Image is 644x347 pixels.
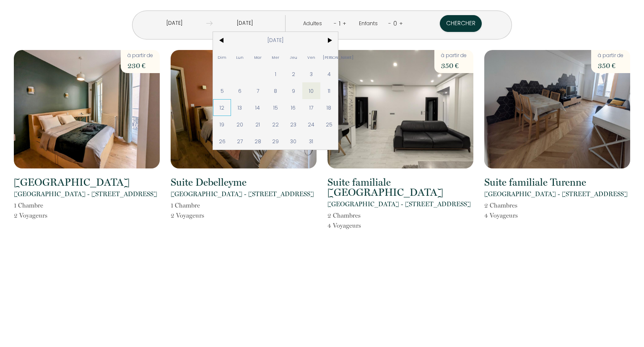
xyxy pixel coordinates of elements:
[213,99,231,116] span: 12
[484,210,518,221] p: 4 Voyageur
[171,189,314,199] p: [GEOGRAPHIC_DATA] - [STREET_ADDRESS]
[302,133,320,150] span: 31
[343,19,346,27] a: +
[14,189,157,199] p: [GEOGRAPHIC_DATA] - [STREET_ADDRESS]
[231,49,249,66] span: Lun
[231,82,249,99] span: 6
[231,133,249,150] span: 27
[249,116,267,133] span: 21
[484,50,630,168] img: rental-image
[267,116,285,133] span: 22
[127,52,153,60] p: à partir de
[213,49,231,66] span: Dim
[320,66,338,82] span: 4
[213,32,231,49] span: <
[231,32,320,49] span: [DATE]
[327,210,361,221] p: 2 Chambre
[484,177,586,187] h2: Suite familiale Turenne
[302,99,320,116] span: 17
[302,49,320,66] span: Ven
[14,50,160,168] img: rental-image
[171,210,204,221] p: 2 Voyageur
[515,212,518,219] span: s
[359,20,381,28] div: Enfants
[267,49,285,66] span: Mer
[320,32,338,49] span: >
[388,19,391,27] a: -
[391,17,399,30] div: 0
[284,133,302,150] span: 30
[441,52,467,60] p: à partir de
[284,66,302,82] span: 2
[249,49,267,66] span: Mar
[249,82,267,99] span: 7
[267,66,285,82] span: 1
[171,200,204,210] p: 1 Chambre
[327,50,473,168] img: rental-image
[213,15,277,32] input: Départ
[249,99,267,116] span: 14
[327,177,473,197] h2: Suite familiale [GEOGRAPHIC_DATA]
[171,50,317,168] img: rental-image
[142,15,206,32] input: Arrivée
[231,116,249,133] span: 20
[202,212,204,219] span: s
[284,82,302,99] span: 9
[320,49,338,66] span: [PERSON_NAME]
[303,20,325,28] div: Adultes
[484,189,628,199] p: [GEOGRAPHIC_DATA] - [STREET_ADDRESS]
[337,17,343,30] div: 1
[440,15,482,32] button: Chercher
[284,49,302,66] span: Jeu
[127,60,153,71] p: 230 €
[302,82,320,99] span: 10
[334,19,337,27] a: -
[45,212,47,219] span: s
[284,99,302,116] span: 16
[213,116,231,133] span: 19
[267,82,285,99] span: 8
[231,99,249,116] span: 13
[302,66,320,82] span: 3
[598,60,623,71] p: 350 €
[14,210,47,221] p: 2 Voyageur
[14,200,47,210] p: 1 Chambre
[14,177,130,187] h2: [GEOGRAPHIC_DATA]
[327,199,471,209] p: [GEOGRAPHIC_DATA] - [STREET_ADDRESS]
[302,116,320,133] span: 24
[284,116,302,133] span: 23
[249,133,267,150] span: 28
[320,116,338,133] span: 25
[206,20,213,26] img: guests
[515,202,517,209] span: s
[358,222,361,229] span: s
[320,82,338,99] span: 11
[598,52,623,60] p: à partir de
[484,200,518,210] p: 2 Chambre
[213,133,231,150] span: 26
[399,19,403,27] a: +
[327,221,361,231] p: 4 Voyageur
[267,99,285,116] span: 15
[441,60,467,71] p: 350 €
[358,212,361,219] span: s
[320,99,338,116] span: 18
[213,82,231,99] span: 5
[267,133,285,150] span: 29
[171,177,247,187] h2: Suite Debelleyme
